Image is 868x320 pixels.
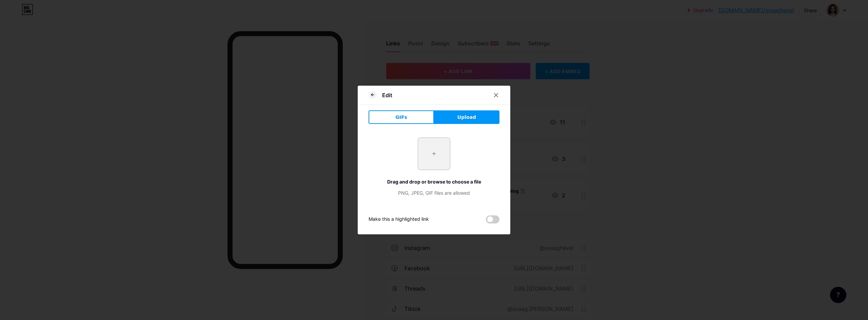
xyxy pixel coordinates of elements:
div: Make this a highlighted link [369,215,429,223]
span: GIFs [395,114,407,121]
div: Drag and drop or browse to choose a file [369,178,499,185]
div: PNG, JPEG, GIF files are allowed [369,189,499,196]
div: Edit [382,91,392,99]
button: GIFs [369,110,434,124]
span: Upload [457,114,476,121]
button: Upload [434,110,499,124]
